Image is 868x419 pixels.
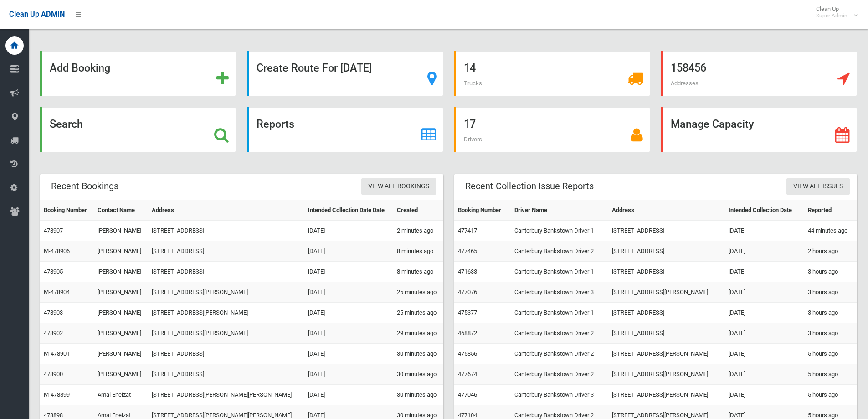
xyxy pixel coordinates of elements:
[148,323,304,344] td: [STREET_ADDRESS][PERSON_NAME]
[247,51,443,96] a: Create Route For [DATE]
[725,385,804,405] td: [DATE]
[608,364,724,385] td: [STREET_ADDRESS][PERSON_NAME]
[454,177,605,195] header: Recent Collection Issue Reports
[511,282,608,303] td: Canterbury Bankstown Driver 3
[608,385,724,405] td: [STREET_ADDRESS][PERSON_NAME]
[661,51,857,96] a: 158456 Addresses
[608,221,724,241] td: [STREET_ADDRESS]
[458,330,477,336] a: 468872
[304,364,393,385] td: [DATE]
[661,107,857,152] a: Manage Capacity
[393,303,443,323] td: 25 minutes ago
[94,241,148,262] td: [PERSON_NAME]
[304,200,393,221] th: Intended Collection Date Date
[804,323,857,344] td: 3 hours ago
[393,200,443,221] th: Created
[608,241,724,262] td: [STREET_ADDRESS]
[464,62,476,74] strong: 14
[393,241,443,262] td: 8 minutes ago
[725,344,804,364] td: [DATE]
[148,303,304,323] td: [STREET_ADDRESS][PERSON_NAME]
[458,289,477,295] a: 477076
[44,350,70,357] a: M-478901
[464,80,482,87] span: Trucks
[725,303,804,323] td: [DATE]
[361,178,436,195] a: View All Bookings
[804,282,857,303] td: 3 hours ago
[94,364,148,385] td: [PERSON_NAME]
[725,282,804,303] td: [DATE]
[458,248,477,254] a: 477465
[9,10,65,19] span: Clean Up ADMIN
[511,364,608,385] td: Canterbury Bankstown Driver 2
[511,385,608,405] td: Canterbury Bankstown Driver 3
[247,107,443,152] a: Reports
[148,364,304,385] td: [STREET_ADDRESS]
[50,62,110,74] strong: Add Booking
[257,118,294,130] strong: Reports
[393,323,443,344] td: 29 minutes ago
[393,385,443,405] td: 30 minutes ago
[44,227,63,234] a: 478907
[44,268,63,275] a: 478905
[725,364,804,385] td: [DATE]
[671,118,754,130] strong: Manage Capacity
[304,385,393,405] td: [DATE]
[393,344,443,364] td: 30 minutes ago
[608,262,724,282] td: [STREET_ADDRESS]
[816,12,847,19] small: Super Admin
[454,200,511,221] th: Booking Number
[812,5,857,19] span: Clean Up
[671,62,706,74] strong: 158456
[804,364,857,385] td: 5 hours ago
[304,323,393,344] td: [DATE]
[44,371,63,378] a: 478900
[458,309,477,316] a: 475377
[44,412,63,419] a: 478898
[458,268,477,275] a: 471633
[511,303,608,323] td: Canterbury Bankstown Driver 1
[511,323,608,344] td: Canterbury Bankstown Driver 2
[608,303,724,323] td: [STREET_ADDRESS]
[148,262,304,282] td: [STREET_ADDRESS]
[458,391,477,398] a: 477046
[94,344,148,364] td: [PERSON_NAME]
[393,221,443,241] td: 2 minutes ago
[608,282,724,303] td: [STREET_ADDRESS][PERSON_NAME]
[454,51,650,96] a: 14 Trucks
[804,303,857,323] td: 3 hours ago
[511,241,608,262] td: Canterbury Bankstown Driver 2
[94,282,148,303] td: [PERSON_NAME]
[40,200,94,221] th: Booking Number
[304,241,393,262] td: [DATE]
[94,221,148,241] td: [PERSON_NAME]
[608,200,724,221] th: Address
[148,200,304,221] th: Address
[44,309,63,316] a: 478903
[804,344,857,364] td: 5 hours ago
[458,227,477,234] a: 477417
[148,241,304,262] td: [STREET_ADDRESS]
[464,118,476,130] strong: 17
[40,177,129,195] header: Recent Bookings
[725,221,804,241] td: [DATE]
[94,200,148,221] th: Contact Name
[511,344,608,364] td: Canterbury Bankstown Driver 2
[304,303,393,323] td: [DATE]
[148,385,304,405] td: [STREET_ADDRESS][PERSON_NAME][PERSON_NAME]
[608,344,724,364] td: [STREET_ADDRESS][PERSON_NAME]
[148,344,304,364] td: [STREET_ADDRESS]
[44,248,70,254] a: M-478906
[804,241,857,262] td: 2 hours ago
[304,344,393,364] td: [DATE]
[458,412,477,419] a: 477104
[804,221,857,241] td: 44 minutes ago
[511,221,608,241] td: Canterbury Bankstown Driver 1
[304,282,393,303] td: [DATE]
[725,262,804,282] td: [DATE]
[40,107,236,152] a: Search
[94,385,148,405] td: Amal Eneizat
[44,330,63,336] a: 478902
[725,241,804,262] td: [DATE]
[725,200,804,221] th: Intended Collection Date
